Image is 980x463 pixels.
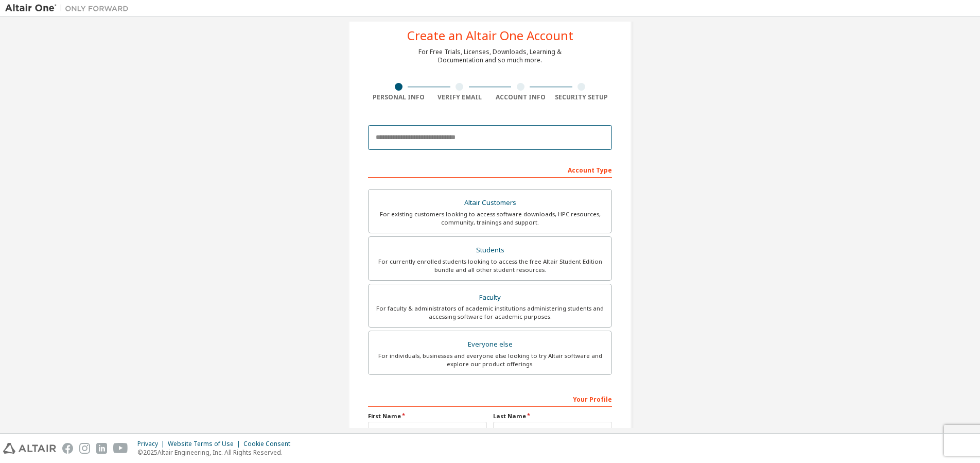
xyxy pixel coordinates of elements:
[368,412,487,420] label: First Name
[375,210,605,227] div: For existing customers looking to access software downloads, HPC resources, community, trainings ...
[429,93,491,101] div: Verify Email
[168,440,243,448] div: Website Terms of Use
[418,48,562,64] div: For Free Trials, Licenses, Downloads, Learning & Documentation and so much more.
[3,443,56,454] img: altair_logo.svg
[243,440,296,448] div: Cookie Consent
[5,3,134,13] img: Altair One
[137,448,296,457] p: © 2025 Altair Engineering, Inc. All Rights Reserved.
[96,443,107,454] img: linkedin.svg
[375,243,605,258] div: Students
[79,443,90,454] img: instagram.svg
[490,93,551,101] div: Account Info
[368,93,429,101] div: Personal Info
[62,443,73,454] img: facebook.svg
[375,258,605,274] div: For currently enrolled students looking to access the free Altair Student Edition bundle and all ...
[137,440,168,448] div: Privacy
[375,352,605,368] div: For individuals, businesses and everyone else looking to try Altair software and explore our prod...
[493,412,612,420] label: Last Name
[375,196,605,210] div: Altair Customers
[113,443,128,454] img: youtube.svg
[551,93,612,101] div: Security Setup
[375,304,605,321] div: For faculty & administrators of academic institutions administering students and accessing softwa...
[368,161,612,178] div: Account Type
[368,390,612,407] div: Your Profile
[375,337,605,352] div: Everyone else
[375,290,605,305] div: Faculty
[407,29,573,42] div: Create an Altair One Account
